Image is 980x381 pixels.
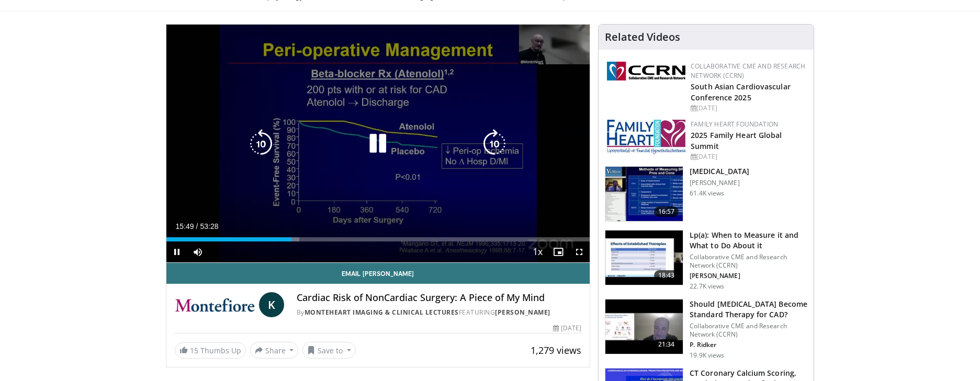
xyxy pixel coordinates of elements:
a: Family Heart Foundation [691,120,778,129]
a: Email [PERSON_NAME] [166,263,590,284]
a: 18:43 Lp(a): When to Measure it and What to Do About it Collaborative CME and Research Network (C... [605,230,807,291]
p: [PERSON_NAME] [690,179,749,187]
button: Pause [166,241,187,262]
span: 53:28 [200,222,218,230]
span: / [196,222,198,230]
video-js: Video Player [166,25,590,263]
p: P. Ridker [690,341,807,349]
div: Progress Bar [166,237,590,241]
a: 21:34 Should [MEDICAL_DATA] Become Standard Therapy for CAD? Collaborative CME and Research Netwo... [605,299,807,360]
h4: Related Videos [605,31,680,43]
img: MonteHeart Imaging & Clinical Lectures [175,292,255,317]
button: Save to [302,342,356,359]
img: 7a20132b-96bf-405a-bedd-783937203c38.150x105_q85_crop-smart_upscale.jpg [605,230,683,285]
p: 19.9K views [690,351,724,360]
button: Share [250,342,299,359]
a: 15 Thumbs Up [175,342,246,359]
span: 16:57 [654,206,679,217]
span: 1,279 views [531,344,581,356]
a: South Asian Cardiovascular Conference 2025 [691,82,791,102]
a: K [259,292,284,317]
img: a92b9a22-396b-4790-a2bb-5028b5f4e720.150x105_q85_crop-smart_upscale.jpg [605,167,683,221]
p: [PERSON_NAME] [690,272,807,280]
span: 21:34 [654,339,679,350]
p: 61.4K views [690,189,724,198]
p: Collaborative CME and Research Network (CCRN) [690,322,807,339]
div: [DATE] [691,152,805,161]
p: 22.7K views [690,282,724,291]
button: Fullscreen [569,241,590,262]
span: 15:49 [176,222,194,230]
a: 16:57 [MEDICAL_DATA] [PERSON_NAME] 61.4K views [605,166,807,222]
img: eb63832d-2f75-457d-8c1a-bbdc90eb409c.150x105_q85_crop-smart_upscale.jpg [605,299,683,354]
span: 15 [190,345,198,355]
h3: [MEDICAL_DATA] [690,166,749,177]
a: [PERSON_NAME] [495,308,550,317]
a: 2025 Family Heart Global Summit [691,130,782,151]
h4: Cardiac Risk of NonCardiac Surgery: A Piece of My Mind [297,292,581,304]
a: Collaborative CME and Research Network (CCRN) [691,62,805,80]
button: Enable picture-in-picture mode [548,241,569,262]
div: By FEATURING [297,308,581,317]
button: Playback Rate [527,241,548,262]
span: 18:43 [654,270,679,281]
a: MonteHeart Imaging & Clinical Lectures [305,308,459,317]
p: Collaborative CME and Research Network (CCRN) [690,253,807,270]
img: a04ee3ba-8487-4636-b0fb-5e8d268f3737.png.150x105_q85_autocrop_double_scale_upscale_version-0.2.png [607,62,685,80]
div: [DATE] [553,324,581,333]
h3: Should [MEDICAL_DATA] Become Standard Therapy for CAD? [690,299,807,320]
div: [DATE] [691,103,805,113]
h3: Lp(a): When to Measure it and What to Do About it [690,230,807,251]
img: 96363db5-6b1b-407f-974b-715268b29f70.jpeg.150x105_q85_autocrop_double_scale_upscale_version-0.2.jpg [607,120,685,154]
button: Mute [187,241,208,262]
